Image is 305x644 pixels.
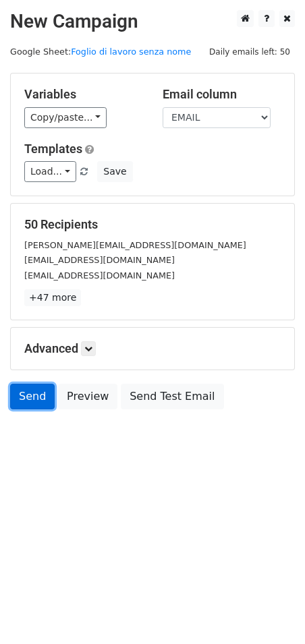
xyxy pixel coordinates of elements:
[24,270,175,281] small: [EMAIL_ADDRESS][DOMAIN_NAME]
[71,47,191,57] a: Foglio di lavoro senza nome
[24,107,107,128] a: Copy/paste...
[97,161,132,182] button: Save
[163,87,281,102] h5: Email column
[121,384,223,409] a: Send Test Email
[24,341,281,356] h5: Advanced
[24,240,246,250] small: [PERSON_NAME][EMAIL_ADDRESS][DOMAIN_NAME]
[24,289,81,306] a: +47 more
[24,161,76,182] a: Load...
[10,384,55,409] a: Send
[24,142,82,156] a: Templates
[204,45,295,59] span: Daily emails left: 50
[238,579,305,644] iframe: Chat Widget
[24,87,142,102] h5: Variables
[238,579,305,644] div: Widget chat
[24,255,175,265] small: [EMAIL_ADDRESS][DOMAIN_NAME]
[10,10,295,33] h2: New Campaign
[204,47,295,57] a: Daily emails left: 50
[58,384,117,409] a: Preview
[10,47,191,57] small: Google Sheet:
[24,217,281,232] h5: 50 Recipients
